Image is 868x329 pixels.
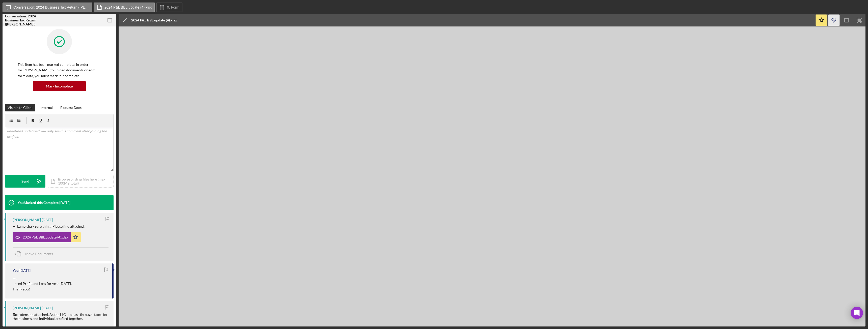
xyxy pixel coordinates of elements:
p: Thank you! [13,286,72,292]
div: Visible to Client [8,104,33,111]
div: [PERSON_NAME] [13,306,41,310]
button: Internal [38,104,55,111]
button: Send [5,175,45,188]
p: This item has been marked complete. In order for [PERSON_NAME] to upload documents or edit form d... [18,62,101,79]
button: Request Docs [58,104,84,111]
div: Conversation: 2024 Business Tax Return ([PERSON_NAME]) [5,14,40,26]
time: 2025-09-05 18:41 [42,306,53,310]
div: You Marked this Complete [18,201,59,205]
div: 2024 P&L BBL.update (4).xlsx [131,18,177,22]
label: Conversation: 2024 Business Tax Return ([PERSON_NAME]) [13,5,89,9]
button: Move Documents [13,248,58,260]
button: Mark Incomplete [33,81,86,91]
time: 2025-09-05 21:06 [19,268,31,273]
p: I need Profit and Loss for year [DATE]. [13,281,72,286]
p: Hi, [13,275,72,281]
iframe: Document Preview [119,26,865,326]
span: Move Documents [25,252,53,256]
button: Visible to Client [5,104,35,111]
div: Internal [40,104,53,111]
div: Hi Lameisha - Sure thing! Please find attached. [13,224,85,228]
div: 2024 P&L BBL.update (4).xlsx [23,235,68,239]
label: 9. Form [167,5,179,9]
time: 2025-09-06 00:39 [59,201,70,205]
div: Request Docs [60,104,82,111]
button: Conversation: 2024 Business Tax Return ([PERSON_NAME]) [3,3,92,12]
button: 2024 P&L BBL.update (4).xlsx [13,232,81,242]
label: 2024 P&L BBL.update (4).xlsx [104,5,152,9]
div: [PERSON_NAME] [13,218,41,222]
button: 2024 P&L BBL.update (4).xlsx [94,3,155,12]
div: You [13,268,19,273]
div: Mark Incomplete [46,81,73,91]
div: Open Intercom Messenger [851,307,863,319]
button: 9. Form [156,3,182,12]
div: Send [21,175,29,188]
div: Tax extension attached. As the LLC is a pass through, taxes for the business and individual are f... [13,313,108,321]
time: 2025-09-05 21:09 [42,218,53,222]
